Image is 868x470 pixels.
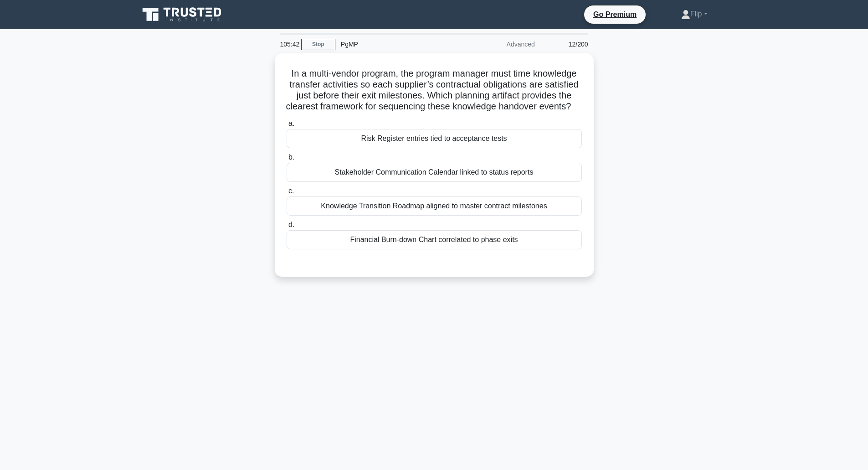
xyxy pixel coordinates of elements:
[287,129,582,148] div: Risk Register entries tied to acceptance tests
[588,9,642,20] a: Go Premium
[288,221,294,228] span: d.
[287,163,582,182] div: Stakeholder Communication Calendar linked to status reports
[288,119,294,127] span: a.
[659,5,729,23] a: Flip
[288,153,294,161] span: b.
[287,196,582,216] div: Knowledge Transition Roadmap aligned to master contract milestones
[275,35,301,53] div: 105:42
[301,39,335,50] a: Stop
[288,187,294,195] span: c.
[286,68,583,113] h5: In a multi-vendor program, the program manager must time knowledge transfer activities so each su...
[287,230,582,249] div: Financial Burn-down Chart correlated to phase exits
[540,35,594,53] div: 12/200
[335,35,461,53] div: PgMP
[461,35,540,53] div: Advanced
